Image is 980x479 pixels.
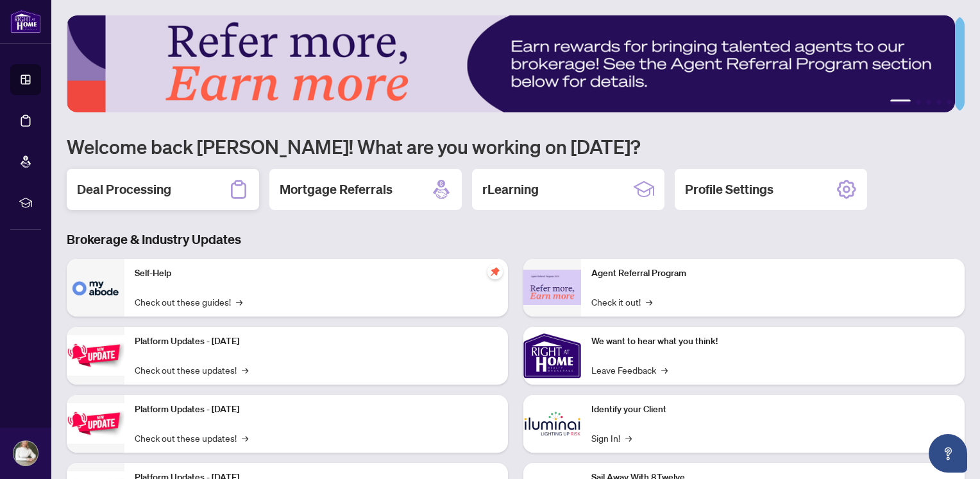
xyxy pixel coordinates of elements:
img: Profile Icon [13,441,38,466]
img: We want to hear what you think! [523,327,581,385]
a: Check out these updates!→ [135,363,248,377]
span: pushpin [487,264,503,279]
button: 3 [926,100,931,105]
p: We want to hear what you think! [591,335,954,349]
p: Identify your Client [591,403,954,417]
h2: Profile Settings [685,180,773,198]
img: Self-Help [67,259,124,317]
p: Self-Help [135,266,498,281]
img: Identify your Client [523,395,581,453]
img: Agent Referral Program [523,270,581,305]
img: logo [10,10,41,33]
a: Leave Feedback→ [591,363,668,377]
h3: Brokerage & Industry Updates [67,231,965,248]
span: → [236,295,242,309]
img: Platform Updates - July 8, 2025 [67,403,124,444]
p: Platform Updates - [DATE] [135,403,498,417]
button: 5 [947,100,952,105]
a: Check it out!→ [591,295,652,309]
a: Check out these guides!→ [135,295,242,309]
button: Open asap [929,434,967,473]
h1: Welcome back [PERSON_NAME]! What are you working on [DATE]? [67,134,965,159]
button: 1 [890,100,911,105]
span: → [661,363,668,377]
a: Sign In!→ [591,431,632,445]
span: → [646,295,652,309]
h2: Mortgage Referrals [280,180,393,198]
a: Check out these updates!→ [135,431,248,445]
button: 4 [936,100,942,105]
p: Platform Updates - [DATE] [135,335,498,349]
h2: rLearning [482,180,539,198]
img: Slide 0 [67,15,955,112]
span: → [242,431,248,445]
p: Agent Referral Program [591,266,954,281]
h2: Deal Processing [77,180,171,198]
span: → [625,431,632,445]
button: 2 [916,100,921,105]
span: → [242,363,248,377]
img: Platform Updates - July 21, 2025 [67,335,124,376]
